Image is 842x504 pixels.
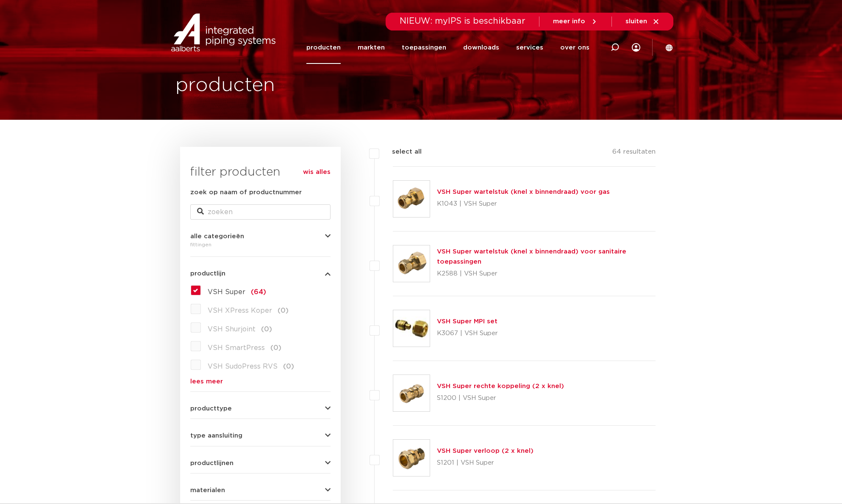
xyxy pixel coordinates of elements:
a: VSH Super rechte koppeling (2 x knel) [437,383,564,389]
h3: filter producten [190,164,331,181]
a: meer info [553,18,598,25]
span: (0) [283,363,294,370]
span: VSH SudoPress RVS [208,363,278,370]
p: S1201 | VSH Super [437,456,534,470]
a: producten [306,31,341,64]
a: downloads [463,31,499,64]
div: fittingen [190,240,331,250]
input: zoeken [190,204,331,220]
a: over ons [560,31,589,64]
p: K3067 | VSH Super [437,327,498,340]
a: lees meer [190,378,331,385]
a: toepassingen [402,31,446,64]
span: (0) [261,326,272,333]
a: markten [358,31,385,64]
span: productlijnen [190,460,233,466]
span: VSH Shurjoint [208,326,256,333]
img: Thumbnail for VSH Super MPI set [393,310,430,347]
button: producttype [190,405,331,412]
span: materialen [190,487,225,493]
button: productlijn [190,270,331,277]
span: productlijn [190,270,225,277]
p: K1043 | VSH Super [437,197,610,211]
span: (0) [270,344,281,351]
nav: Menu [306,31,589,64]
button: materialen [190,487,331,493]
img: Thumbnail for VSH Super verloop (2 x knel) [393,440,430,476]
h1: producten [175,72,275,99]
span: type aansluiting [190,432,242,439]
img: Thumbnail for VSH Super wartelstuk (knel x binnendraad) voor gas [393,181,430,217]
button: productlijnen [190,460,331,466]
a: VSH Super wartelstuk (knel x binnendraad) voor sanitaire toepassingen [437,248,626,265]
button: alle categorieën [190,233,331,240]
span: VSH XPress Koper [208,307,272,314]
span: alle categorieën [190,233,244,240]
img: Thumbnail for VSH Super rechte koppeling (2 x knel) [393,375,430,411]
a: VSH Super verloop (2 x knel) [437,448,534,454]
p: S1200 | VSH Super [437,391,564,405]
img: Thumbnail for VSH Super wartelstuk (knel x binnendraad) voor sanitaire toepassingen [393,245,430,282]
label: zoek op naam of productnummer [190,187,302,198]
span: (64) [251,289,266,295]
a: services [516,31,543,64]
a: sluiten [625,18,660,25]
span: meer info [553,18,585,25]
span: VSH SmartPress [208,344,265,351]
a: VSH Super MPI set [437,318,497,325]
span: VSH Super [208,289,245,295]
p: K2588 | VSH Super [437,267,656,281]
button: type aansluiting [190,432,331,439]
span: (0) [278,307,289,314]
label: select all [379,147,422,157]
span: sluiten [625,18,647,25]
span: NIEUW: myIPS is beschikbaar [400,17,525,25]
span: producttype [190,405,232,412]
a: VSH Super wartelstuk (knel x binnendraad) voor gas [437,189,610,195]
a: wis alles [303,167,331,177]
p: 64 resultaten [612,147,656,160]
